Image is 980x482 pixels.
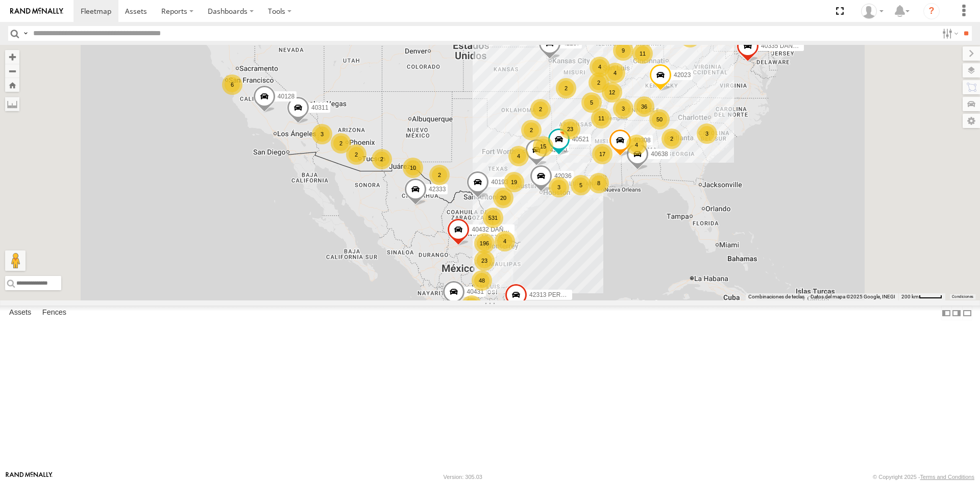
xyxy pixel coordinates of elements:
[938,26,960,41] label: Search Filter Options
[508,146,529,166] div: 4
[533,136,553,157] div: 15
[952,295,973,299] a: Condiciones
[680,27,700,47] div: 2
[632,43,653,64] div: 11
[278,93,295,100] span: 40128
[901,294,919,299] span: 200 km
[761,42,806,49] span: 40335 DAÑADO
[651,150,668,158] span: 40638
[661,129,682,149] div: 2
[811,294,895,299] span: Datos del mapa ©2025 Google, INEGI
[495,231,515,251] div: 4
[474,233,495,253] div: 196
[37,306,71,320] label: Fences
[372,149,392,169] div: 2
[444,474,482,480] div: Version: 305.03
[554,172,571,180] span: 42036
[5,97,19,111] label: Measure
[634,96,654,117] div: 36
[556,78,576,98] div: 2
[592,144,612,164] div: 17
[581,92,602,113] div: 5
[649,109,670,130] div: 50
[674,71,691,78] span: 42023
[697,123,717,144] div: 3
[491,178,508,185] span: 40193
[951,306,962,320] label: Dock Summary Table to the Right
[472,226,517,233] span: 40432 DAÑADO
[472,270,492,291] div: 48
[461,295,482,316] div: 188
[521,120,542,140] div: 2
[560,119,580,139] div: 23
[346,144,366,165] div: 2
[605,63,625,83] div: 4
[613,40,633,61] div: 9
[467,288,484,295] span: 40431
[4,306,36,320] label: Assets
[857,4,887,19] div: Gabriela Espinoza
[589,72,609,93] div: 2
[493,188,513,208] div: 20
[633,136,650,143] span: 40308
[873,474,974,480] div: © Copyright 2025 -
[5,50,19,64] button: Zoom in
[5,64,19,78] button: Zoom out
[10,8,63,15] img: rand-logo.svg
[6,472,53,482] a: Visit our Website
[572,136,589,143] span: 40521
[963,114,980,128] label: Map Settings
[429,186,446,193] span: 42333
[571,175,591,195] div: 5
[923,3,940,19] i: ?
[331,133,351,154] div: 2
[530,99,551,119] div: 2
[613,98,633,119] div: 3
[962,306,972,320] label: Hide Summary Table
[591,108,611,129] div: 11
[429,165,450,185] div: 2
[311,104,328,111] span: 40311
[920,474,974,480] a: Terms and Conditions
[312,124,332,144] div: 3
[5,78,19,92] button: Zoom Home
[589,173,609,193] div: 8
[898,293,945,300] button: Escala del mapa: 200 km por 42 píxeles
[941,306,951,320] label: Dock Summary Table to the Left
[549,177,569,197] div: 3
[590,57,610,77] div: 4
[626,135,647,155] div: 4
[563,40,580,47] span: 42237
[529,291,576,298] span: 42313 PERDIDO
[602,82,622,103] div: 12
[504,172,524,192] div: 19
[222,74,242,95] div: 6
[21,26,30,41] label: Search Query
[483,208,503,228] div: 531
[748,293,804,300] button: Combinaciones de teclas
[474,250,495,271] div: 23
[5,250,26,271] button: Arrastra el hombrecito naranja al mapa para abrir Street View
[403,158,423,178] div: 10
